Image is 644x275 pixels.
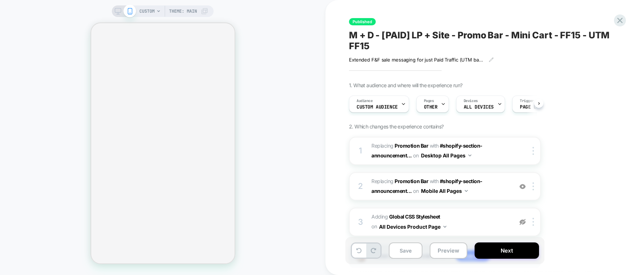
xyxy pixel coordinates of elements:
[371,212,509,232] span: Adding
[443,226,446,228] img: down arrow
[357,144,364,158] div: 1
[357,179,364,194] div: 2
[389,242,422,259] button: Save
[371,222,377,231] span: on
[389,213,440,220] b: Global CSS Stylesheet
[371,143,428,149] span: Replacing
[519,219,526,225] img: eye
[349,82,462,88] span: 1. What audience and where will the experience run?
[520,98,534,103] span: Trigger
[430,143,439,149] span: WITH
[349,30,613,51] span: M + D - [PAID] LP + Site - Promo Bar - Mini Cart - FF15 - UTM FF15
[421,150,471,161] button: Desktop All Pages
[357,98,373,103] span: Audience
[169,5,197,17] span: Theme: MAIN
[413,151,418,160] span: on
[533,218,534,226] img: close
[465,190,468,192] img: down arrow
[371,178,428,184] span: Replacing
[533,147,534,155] img: close
[424,105,438,110] span: OTHER
[464,105,494,110] span: ALL DEVICES
[430,242,467,259] button: Preview
[395,178,428,184] b: Promotion Bar
[464,98,478,103] span: Devices
[421,186,468,196] button: Mobile All Pages
[395,143,428,149] b: Promotion Bar
[468,155,471,156] img: down arrow
[379,221,446,232] button: All Devices Product Page
[139,5,155,17] span: CUSTOM
[413,186,418,195] span: on
[349,123,443,130] span: 2. Which changes the experience contains?
[357,105,398,110] span: Custom Audience
[430,178,439,184] span: WITH
[520,105,544,110] span: Page Load
[424,98,434,103] span: Pages
[519,183,526,190] img: crossed eye
[357,215,364,229] div: 3
[349,57,483,63] span: Extended F&F sale messaging for just Paid Traffic (UTM based targeting on key LPs)
[475,242,539,259] button: Next
[349,18,376,25] span: Published
[533,182,534,190] img: close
